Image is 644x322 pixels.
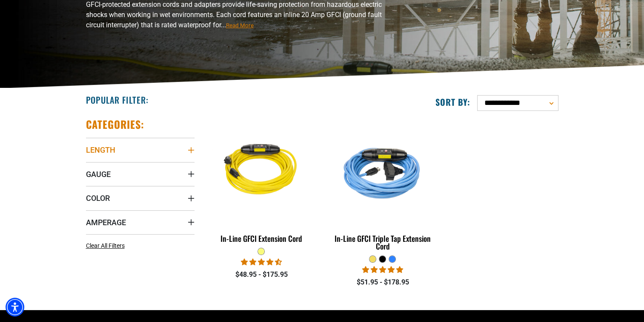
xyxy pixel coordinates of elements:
[86,193,110,203] span: Color
[86,0,382,29] span: GFCI-protected extension cords and adapters provide life-saving protection from hazardous electri...
[329,122,436,220] img: Light Blue
[86,186,195,210] summary: Color
[362,266,403,274] span: 5.00 stars
[435,96,470,107] label: Sort by:
[328,235,437,250] div: In-Line GFCI Triple Tap Extension Cord
[86,138,195,162] summary: Length
[86,241,128,250] a: Clear All Filters
[207,270,316,280] div: $48.95 - $175.95
[207,118,316,247] a: Yellow In-Line GFCI Extension Cord
[86,242,125,249] span: Clear All Filters
[86,94,149,105] h2: Popular Filter:
[86,169,111,179] span: Gauge
[207,235,316,242] div: In-Line GFCI Extension Cord
[86,118,145,131] h2: Categories:
[86,210,195,234] summary: Amperage
[328,277,437,287] div: $51.95 - $178.95
[86,218,126,227] span: Amperage
[86,162,195,186] summary: Gauge
[226,22,254,29] span: Read More
[6,298,24,316] div: Accessibility Menu
[241,258,282,266] span: 4.62 stars
[328,118,437,255] a: Light Blue In-Line GFCI Triple Tap Extension Cord
[86,145,115,155] span: Length
[208,122,315,220] img: Yellow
